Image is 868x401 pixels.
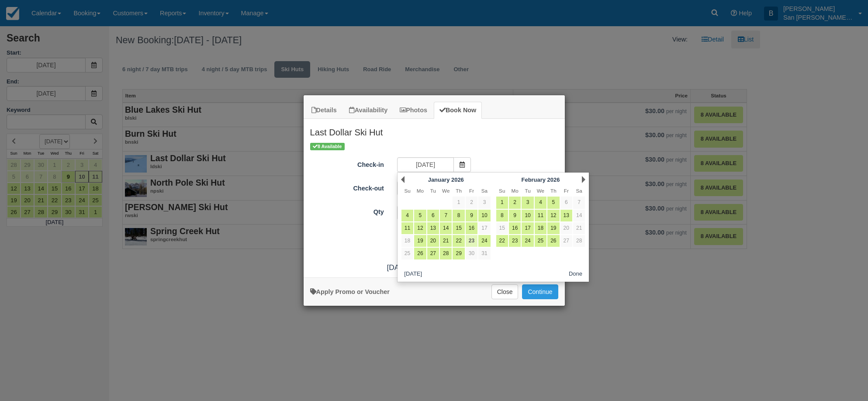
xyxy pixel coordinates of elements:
[547,222,559,234] a: 19
[525,188,530,194] span: Tuesday
[427,210,439,221] a: 6
[535,210,546,221] a: 11
[427,222,439,234] a: 13
[456,188,462,194] span: Thursday
[522,197,533,208] a: 3
[466,222,477,234] a: 16
[547,176,560,183] span: 2026
[509,197,521,208] a: 2
[547,235,559,247] a: 26
[522,284,558,299] button: Add to Booking
[401,176,405,183] a: Prev
[304,204,391,217] label: Qty
[573,197,585,208] a: 7
[453,210,464,221] a: 8
[453,197,464,208] a: 1
[466,235,477,247] a: 23
[440,235,452,247] a: 21
[343,102,393,119] a: Availability
[394,102,433,119] a: Photos
[401,235,413,247] a: 18
[535,197,546,208] a: 4
[469,188,474,194] span: Friday
[582,176,585,183] a: Next
[466,210,477,221] a: 9
[560,222,572,234] a: 20
[453,222,464,234] a: 15
[509,222,521,234] a: 16
[440,248,452,259] a: 28
[434,102,482,119] a: Book Now
[442,188,450,194] span: Wednesday
[491,284,519,299] button: Close
[440,222,452,234] a: 14
[440,210,452,221] a: 7
[547,210,559,221] a: 12
[560,210,572,221] a: 13
[550,188,557,194] span: Thursday
[427,248,439,259] a: 27
[522,222,533,234] a: 17
[414,210,426,221] a: 5
[478,197,490,208] a: 3
[414,248,426,259] a: 26
[304,119,565,142] h2: Last Dollar Ski Hut
[496,222,508,234] a: 15
[404,188,410,194] span: Sunday
[564,188,569,194] span: Friday
[560,197,572,208] a: 6
[306,102,342,119] a: Details
[310,143,345,150] span: 8 Available
[537,188,544,194] span: Wednesday
[499,188,505,194] span: Sunday
[496,197,508,208] a: 1
[453,248,464,259] a: 29
[522,210,533,221] a: 10
[509,210,521,221] a: 9
[310,288,390,295] a: Apply Voucher
[573,222,585,234] a: 21
[453,235,464,247] a: 22
[401,269,425,280] button: [DATE]
[512,188,519,194] span: Monday
[522,235,533,247] a: 24
[573,235,585,247] a: 28
[414,222,426,234] a: 12
[401,248,413,259] a: 25
[478,248,490,259] a: 31
[401,222,413,234] a: 11
[427,235,439,247] a: 20
[401,210,413,221] a: 4
[304,157,391,169] label: Check-in
[304,262,565,273] div: :
[451,176,464,183] span: 2026
[478,235,490,247] a: 24
[478,222,490,234] a: 17
[466,248,477,259] a: 30
[430,188,436,194] span: Tuesday
[509,235,521,247] a: 23
[547,197,559,208] a: 5
[428,176,450,183] span: January
[535,235,546,247] a: 25
[496,210,508,221] a: 8
[304,181,391,193] label: Check-out
[565,269,586,280] button: Done
[560,235,572,247] a: 27
[387,263,441,272] span: [DATE] - [DATE]
[522,176,546,183] span: February
[576,188,582,194] span: Saturday
[535,222,546,234] a: 18
[304,119,565,273] div: Item Modal
[573,210,585,221] a: 14
[414,235,426,247] a: 19
[481,188,488,194] span: Saturday
[466,197,477,208] a: 2
[478,210,490,221] a: 10
[417,188,424,194] span: Monday
[496,235,508,247] a: 22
